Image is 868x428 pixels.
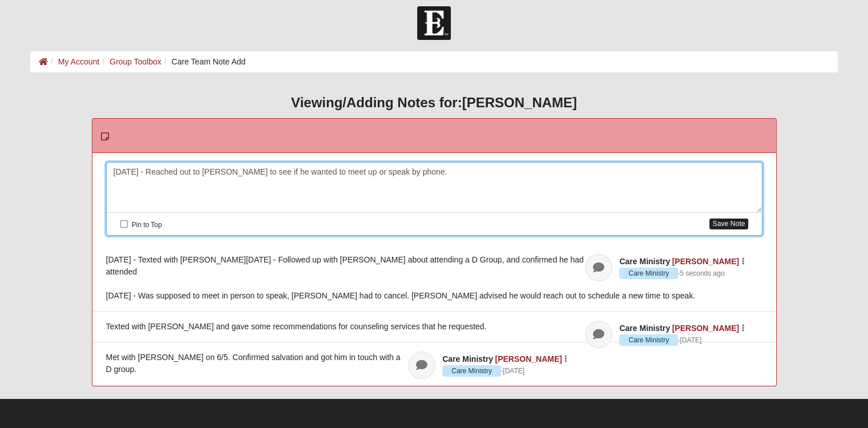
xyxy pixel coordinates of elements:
span: Care Ministry [619,257,670,266]
a: [PERSON_NAME] [672,257,739,266]
input: Pin to Top [120,220,128,228]
span: · [619,268,680,279]
time: August 13, 2025, 11:12 AM [680,269,724,277]
img: Church of Eleven22 Logo [417,6,451,40]
span: Care Ministry [619,334,678,346]
div: Texted with [PERSON_NAME] and gave some recommendations for counseling services that he requested. [106,321,762,333]
a: [PERSON_NAME] [672,324,739,333]
a: [DATE] [503,366,524,376]
div: [DATE] - Texted with [PERSON_NAME][DATE] - Followed up with [PERSON_NAME] about attending a D Gro... [106,254,762,302]
button: Save Note [709,219,748,229]
span: Pin to Top [132,221,162,229]
a: Group Toolbox [110,57,162,66]
span: · [442,365,503,377]
div: [DATE] - Reached out to [PERSON_NAME] to see if he wanted to meet up or speak by phone. [107,163,762,213]
h3: Viewing/Adding Notes for: [30,95,838,111]
a: [DATE] [680,335,701,345]
strong: [PERSON_NAME] [462,95,577,110]
time: June 5, 2025, 9:03 AM [503,367,524,375]
time: June 6, 2025, 1:46 PM [680,336,701,344]
span: Care Ministry [619,268,678,279]
span: Care Ministry [442,354,493,364]
a: 5 seconds ago [680,268,724,278]
span: Care Ministry [442,365,501,377]
span: · [619,334,680,346]
a: [PERSON_NAME] [495,354,562,364]
span: Care Ministry [619,324,670,333]
div: Met with [PERSON_NAME] on 6/5. Confirmed salvation and got him in touch with a D group. [106,352,762,375]
a: My Account [58,57,99,66]
li: Care Team Note Add [162,56,246,68]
